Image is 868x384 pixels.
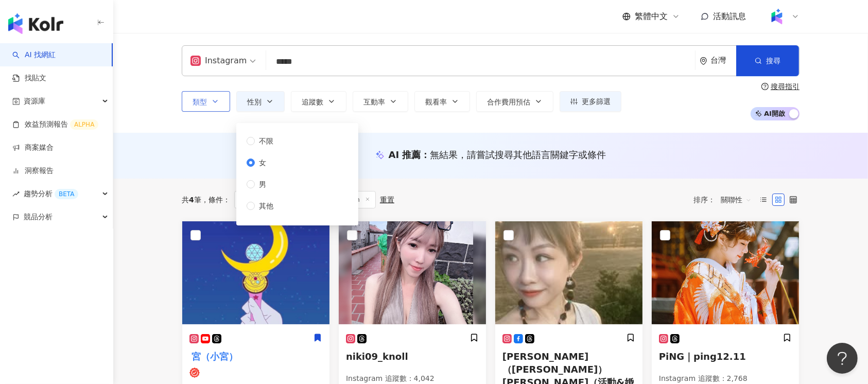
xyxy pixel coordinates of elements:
[476,91,553,112] button: 合作費用預估
[380,196,394,204] div: 重置
[346,351,408,362] span: niki09_knoll
[414,91,470,112] button: 觀看率
[55,189,78,199] div: BETA
[182,221,329,324] img: KOL Avatar
[582,97,611,106] span: 更多篩選
[247,98,262,106] span: 性別
[12,119,98,130] a: 效益預測報告ALPHA
[12,50,56,60] a: searchAI 找網紅
[182,196,201,204] div: 共 筆
[710,56,736,65] div: 台灣
[389,148,606,161] div: AI 推薦 ：
[189,349,239,363] mark: 宮（小宮）
[291,91,346,112] button: 追蹤數
[761,83,769,90] span: question-circle
[24,90,45,113] span: 資源庫
[201,196,230,204] span: 條件 ：
[495,221,643,324] img: KOL Avatar
[659,351,746,362] span: PiNG｜ping12.11
[255,200,277,212] span: 其他
[302,98,323,106] span: 追蹤數
[693,191,757,208] div: 排序：
[12,143,54,153] a: 商案媒合
[255,179,270,190] span: 男
[430,149,606,160] span: 無結果，請嘗試搜尋其他語言關鍵字或條件
[363,98,385,106] span: 互動率
[721,191,752,208] span: 關聯性
[12,73,46,83] a: 找貼文
[8,13,63,34] img: logo
[560,91,621,112] button: 更多篩選
[353,91,408,112] button: 互動率
[12,190,20,198] span: rise
[236,91,285,112] button: 性別
[736,45,799,76] button: 搜尋
[766,57,780,65] span: 搜尋
[425,98,447,106] span: 觀看率
[700,57,707,65] span: environment
[767,7,787,26] img: Kolr%20app%20icon%20%281%29.png
[12,166,54,176] a: 洞察報告
[713,11,746,21] span: 活動訊息
[193,98,207,106] span: 類型
[487,98,530,106] span: 合作費用預估
[635,11,668,22] span: 繁體中文
[827,343,858,374] iframe: Help Scout Beacon - Open
[255,135,277,147] span: 不限
[189,196,194,204] span: 4
[771,82,800,91] div: 搜尋指引
[255,157,270,168] span: 女
[190,53,247,69] div: Instagram
[659,374,792,384] p: Instagram 追蹤數 ： 2,768
[24,182,78,205] span: 趨勢分析
[346,374,479,384] p: Instagram 追蹤數 ： 4,042
[182,91,230,112] button: 類型
[652,221,799,324] img: KOL Avatar
[24,205,53,229] span: 競品分析
[339,221,486,324] img: KOL Avatar
[234,191,316,208] span: 關鍵字：宮（小宮）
